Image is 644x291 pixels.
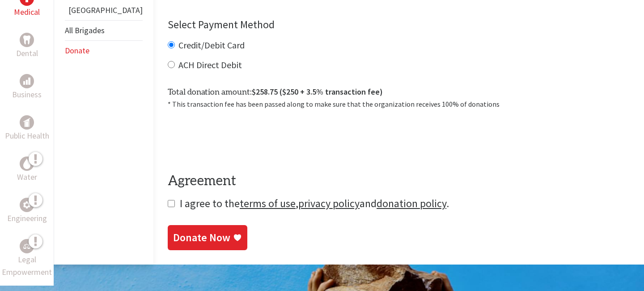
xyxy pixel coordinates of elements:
a: Legal EmpowermentLegal Empowerment [2,239,52,278]
li: Ghana [65,4,143,20]
div: Legal Empowerment [20,239,34,253]
div: Public Health [20,115,34,130]
a: All Brigades [65,25,105,35]
a: Public HealthPublic Health [5,115,49,142]
a: EngineeringEngineering [7,198,47,225]
img: Public Health [23,118,30,127]
p: Business [12,88,42,101]
a: privacy policy [298,196,360,210]
span: I agree to the , and . [180,196,449,210]
h4: Agreement [168,173,630,189]
label: Credit/Debit Card [178,39,245,51]
a: donation policy [377,196,446,210]
a: BusinessBusiness [12,74,42,101]
li: All Brigades [65,20,143,41]
div: Business [20,74,34,88]
img: Engineering [23,201,30,208]
label: Total donation amount: [168,86,383,99]
p: Water [17,171,37,183]
a: Donate [65,45,89,56]
h4: Select Payment Method [168,17,630,32]
div: Water [20,156,34,171]
p: Medical [14,6,40,18]
a: Donate Now [168,225,247,250]
p: Legal Empowerment [2,253,52,278]
li: Donate [65,41,143,61]
img: Business [23,78,30,85]
a: WaterWater [17,156,37,183]
div: Engineering [20,198,34,212]
a: DentalDental [16,33,38,60]
iframe: reCAPTCHA [168,120,304,155]
img: Water [23,159,30,169]
label: ACH Direct Debit [178,59,242,70]
p: Public Health [5,130,49,142]
div: Donate Now [173,230,230,245]
p: Engineering [7,212,47,225]
a: [GEOGRAPHIC_DATA] [68,5,143,15]
p: Dental [16,47,38,60]
span: $258.75 ($250 + 3.5% transaction fee) [252,87,383,97]
img: Legal Empowerment [23,243,30,249]
a: terms of use [240,196,296,210]
div: Dental [20,33,34,47]
img: Dental [23,36,30,44]
p: * This transaction fee has been passed along to make sure that the organization receives 100% of ... [168,99,630,109]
